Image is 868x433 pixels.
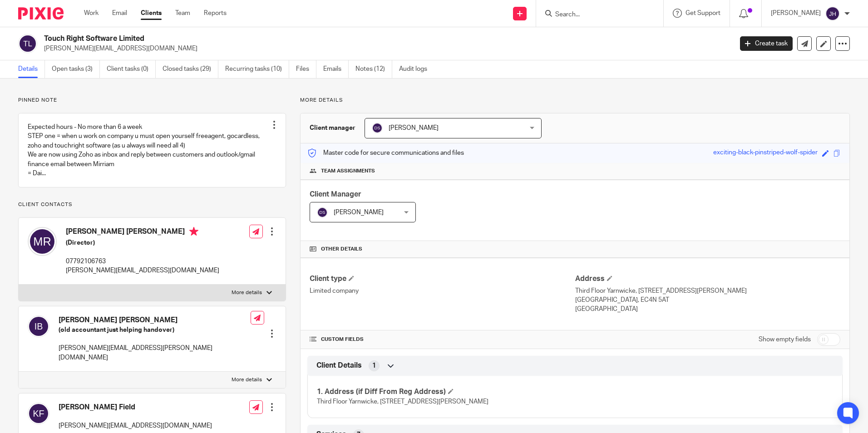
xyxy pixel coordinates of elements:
span: Client Details [316,361,362,370]
h5: (Director) [66,238,219,247]
img: svg%3E [317,207,328,218]
p: More details [232,376,262,384]
div: exciting-black-pinstriped-wolf-spider [713,148,818,158]
p: Master code for secure communications and files [307,148,464,157]
a: Details [18,60,45,78]
a: Reports [204,9,227,18]
i: Primary [189,227,198,236]
p: Third Floor Yarnwicke, [STREET_ADDRESS][PERSON_NAME] [575,286,840,295]
h4: [PERSON_NAME] Field [59,403,212,412]
span: [PERSON_NAME] [334,209,384,216]
p: Pinned note [18,97,286,104]
h5: (old accountant just helping handover) [59,325,251,335]
a: Create task [740,36,793,51]
a: Closed tasks (29) [163,60,218,78]
a: Notes (12) [355,60,392,78]
h4: Client type [310,274,575,284]
p: More details [232,289,262,296]
p: [GEOGRAPHIC_DATA] [575,305,840,314]
a: Email [112,9,127,18]
h4: [PERSON_NAME] [PERSON_NAME] [66,227,219,238]
a: Files [296,60,316,78]
span: Get Support [686,10,720,16]
h4: CUSTOM FIELDS [310,336,575,343]
img: Pixie [18,7,64,20]
h4: Address [575,274,840,284]
p: [PERSON_NAME][EMAIL_ADDRESS][DOMAIN_NAME] [44,44,726,53]
label: Show empty fields [759,335,811,344]
p: [PERSON_NAME] [771,9,821,18]
span: Third Floor Yarnwicke, [STREET_ADDRESS][PERSON_NAME] [317,399,488,405]
p: [GEOGRAPHIC_DATA], EC4N 5AT [575,295,840,305]
h4: [PERSON_NAME] [PERSON_NAME] [59,315,251,325]
a: Audit logs [399,60,434,78]
p: [PERSON_NAME][EMAIL_ADDRESS][DOMAIN_NAME] [66,266,219,275]
h2: Touch Right Software Limited [44,34,590,44]
p: Limited company [310,286,575,295]
a: Clients [141,9,162,18]
a: Client tasks (0) [107,60,156,78]
input: Search [554,11,636,19]
span: Other details [321,246,362,253]
span: Client Manager [310,191,361,198]
a: Open tasks (3) [52,60,100,78]
p: [PERSON_NAME][EMAIL_ADDRESS][PERSON_NAME][DOMAIN_NAME] [59,344,251,362]
span: 1 [372,361,376,370]
img: svg%3E [18,34,37,53]
a: Team [175,9,190,18]
img: svg%3E [825,6,840,21]
p: Client contacts [18,201,286,208]
img: svg%3E [28,315,49,337]
p: More details [300,97,850,104]
p: [PERSON_NAME][EMAIL_ADDRESS][DOMAIN_NAME] [59,421,212,430]
p: 07792106763 [66,257,219,266]
a: Work [84,9,99,18]
span: [PERSON_NAME] [389,125,439,131]
img: svg%3E [372,123,383,133]
a: Recurring tasks (10) [225,60,289,78]
a: Emails [323,60,349,78]
span: Team assignments [321,167,375,175]
img: svg%3E [28,403,49,424]
h4: 1. Address (if Diff From Reg Address) [317,387,575,397]
h3: Client manager [310,123,355,133]
img: svg%3E [28,227,57,256]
